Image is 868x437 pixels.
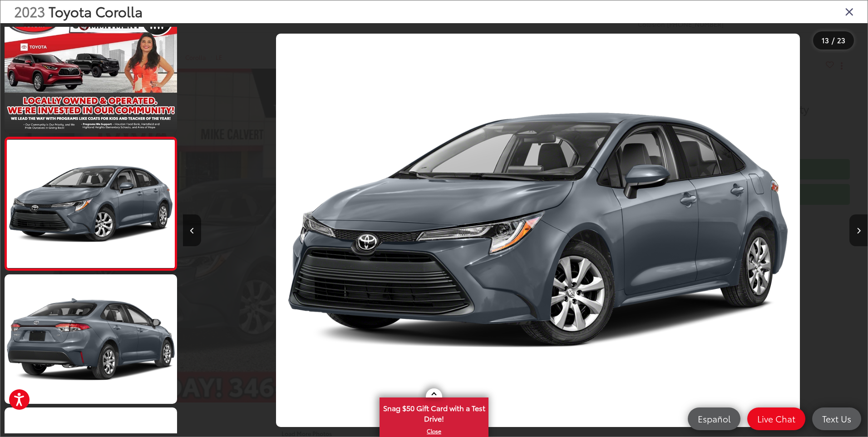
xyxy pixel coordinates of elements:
[688,407,740,430] a: Español
[812,407,861,430] a: Text Us
[818,413,856,424] span: Text Us
[5,139,176,268] img: 2023 Toyota Corolla LE
[49,1,143,21] span: Toyota Corolla
[753,413,800,424] span: Live Chat
[14,1,45,21] span: 2023
[849,214,868,246] button: Next image
[831,37,835,44] span: /
[845,5,854,17] i: Close gallery
[276,34,800,427] img: 2023 Toyota Corolla LE
[3,273,179,405] img: 2023 Toyota Corolla LE
[822,35,829,45] span: 13
[3,2,179,134] img: 2023 Toyota Corolla LE
[837,35,845,45] span: 23
[747,407,805,430] a: Live Chat
[380,398,488,426] span: Snag $50 Gift Card with a Test Drive!
[183,214,201,246] button: Previous image
[693,413,735,424] span: Español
